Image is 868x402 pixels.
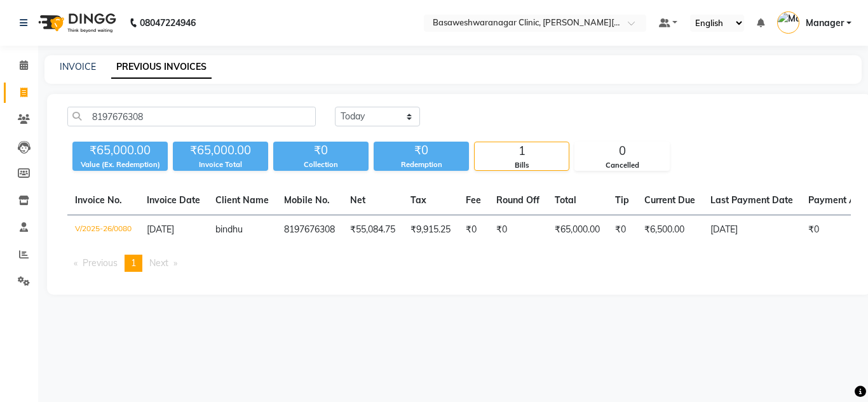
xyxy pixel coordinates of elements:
span: Previous [83,257,118,269]
span: Tip [615,194,629,206]
span: Total [555,194,576,206]
span: Last Payment Date [710,194,793,206]
div: Invoice Total [173,159,268,170]
td: ₹0 [458,215,489,245]
b: 08047224946 [140,5,196,41]
span: Next [149,257,168,269]
div: Redemption [374,159,469,170]
td: ₹65,000.00 [547,215,607,245]
div: ₹0 [273,142,369,159]
span: Net [350,194,365,206]
span: Manager [806,17,844,30]
td: ₹0 [607,215,637,245]
a: INVOICE [60,61,96,72]
td: ₹0 [489,215,547,245]
td: 8197676308 [276,215,342,245]
span: Round Off [496,194,539,206]
span: 1 [131,257,136,269]
td: ₹6,500.00 [637,215,703,245]
td: V/2025-26/0080 [67,215,139,245]
span: bindhu [215,224,243,235]
span: [DATE] [147,224,174,235]
input: Search by Name/Mobile/Email/Invoice No [67,107,316,126]
td: [DATE] [703,215,801,245]
nav: Pagination [67,255,851,272]
span: Invoice No. [75,194,122,206]
div: Bills [475,160,569,171]
a: PREVIOUS INVOICES [111,56,212,79]
img: Manager [777,11,799,34]
div: Cancelled [575,160,669,171]
span: Fee [466,194,481,206]
span: Current Due [644,194,695,206]
span: Client Name [215,194,269,206]
div: Collection [273,159,369,170]
td: ₹55,084.75 [342,215,403,245]
div: 1 [475,142,569,160]
div: ₹0 [374,142,469,159]
span: Tax [410,194,426,206]
span: Mobile No. [284,194,330,206]
div: ₹65,000.00 [173,142,268,159]
img: logo [32,5,119,41]
div: 0 [575,142,669,160]
td: ₹9,915.25 [403,215,458,245]
span: Invoice Date [147,194,200,206]
div: ₹65,000.00 [72,142,168,159]
div: Value (Ex. Redemption) [72,159,168,170]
